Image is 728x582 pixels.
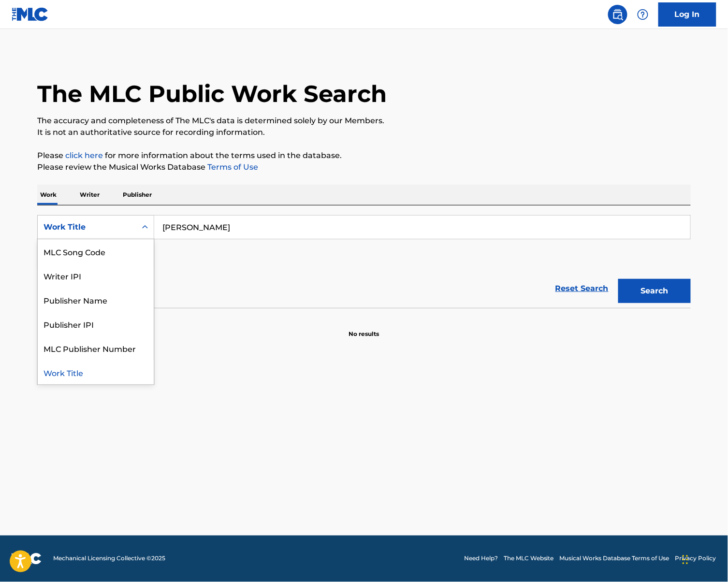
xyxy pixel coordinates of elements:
[37,215,691,308] form: Search Form
[349,318,379,338] p: No results
[38,263,154,288] div: Writer IPI
[658,2,716,27] a: Log In
[38,288,154,312] div: Publisher Name
[38,239,154,263] div: MLC Song Code
[38,360,154,384] div: Work Title
[12,7,49,21] img: MLC Logo
[38,312,154,336] div: Publisher IPI
[551,278,613,299] a: Reset Search
[205,162,258,172] a: Terms of Use
[44,221,131,233] div: Work Title
[37,115,691,127] p: The accuracy and completeness of The MLC's data is determined solely by our Members.
[683,545,688,574] div: Drag
[53,554,165,563] span: Mechanical Licensing Collective © 2025
[37,150,691,161] p: Please for more information about the terms used in the database.
[633,5,653,24] div: Help
[37,127,691,138] p: It is not an authoritative source for recording information.
[464,554,498,563] a: Need Help?
[560,554,670,563] a: Musical Works Database Terms of Use
[65,151,103,160] a: click here
[37,79,387,108] h1: The MLC Public Work Search
[608,5,627,24] a: Public Search
[120,185,155,205] p: Publisher
[637,9,649,20] img: help
[618,279,691,303] button: Search
[37,185,59,205] p: Work
[680,536,728,582] iframe: Chat Widget
[12,553,42,565] img: logo
[77,185,102,205] p: Writer
[504,554,554,563] a: The MLC Website
[612,9,624,20] img: search
[675,554,716,563] a: Privacy Policy
[37,161,691,173] p: Please review the Musical Works Database
[38,336,154,360] div: MLC Publisher Number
